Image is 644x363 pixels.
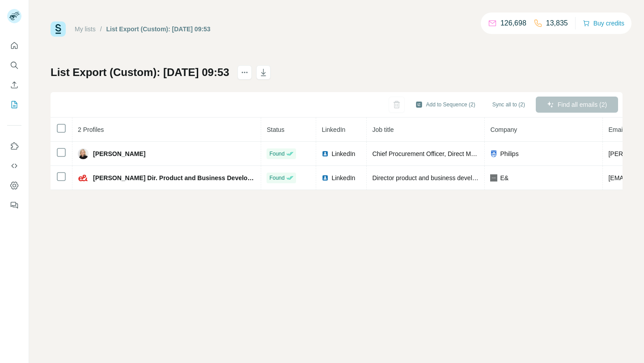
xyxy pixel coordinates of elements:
span: Sync all to (2) [492,101,525,109]
button: actions [237,65,252,80]
button: Add to Sequence (2) [409,98,482,111]
img: LinkedIn logo [322,174,329,181]
h1: List Export (Custom): [DATE] 09:53 [51,65,229,80]
li: / [100,25,102,34]
span: Director product and business development [372,174,493,181]
img: company-logo [490,174,497,181]
span: Company [490,126,517,133]
img: Surfe Logo [51,21,66,37]
img: company-logo [490,150,497,157]
span: LinkedIn [331,173,355,182]
span: LinkedIn [331,149,355,158]
button: Search [7,57,21,73]
span: LinkedIn [322,126,345,133]
span: E& [500,173,508,182]
span: [PERSON_NAME] Dir. Product and Business Development [93,173,255,182]
button: Enrich CSV [7,77,21,93]
img: Avatar [78,173,89,183]
div: List Export (Custom): [DATE] 09:53 [106,25,211,34]
p: 126,698 [500,18,526,29]
span: Chief Procurement Officer, Direct Materials [372,150,491,157]
span: Found [269,150,284,158]
button: Quick start [7,38,21,54]
a: My lists [75,25,96,33]
span: Philips [500,149,518,158]
img: Avatar [78,148,89,159]
span: Found [269,174,284,182]
button: Dashboard [7,177,21,194]
button: Buy credits [583,17,624,30]
button: My lists [7,97,21,113]
span: Email [608,126,624,133]
p: 13,835 [546,18,568,29]
span: Status [267,126,284,133]
img: LinkedIn logo [322,150,329,157]
button: Use Surfe API [7,158,21,174]
span: [PERSON_NAME] [93,149,145,158]
span: Job title [372,126,394,133]
button: Use Surfe on LinkedIn [7,138,21,154]
span: 2 Profiles [78,126,104,133]
button: Sync all to (2) [486,98,531,111]
button: Feedback [7,197,21,213]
